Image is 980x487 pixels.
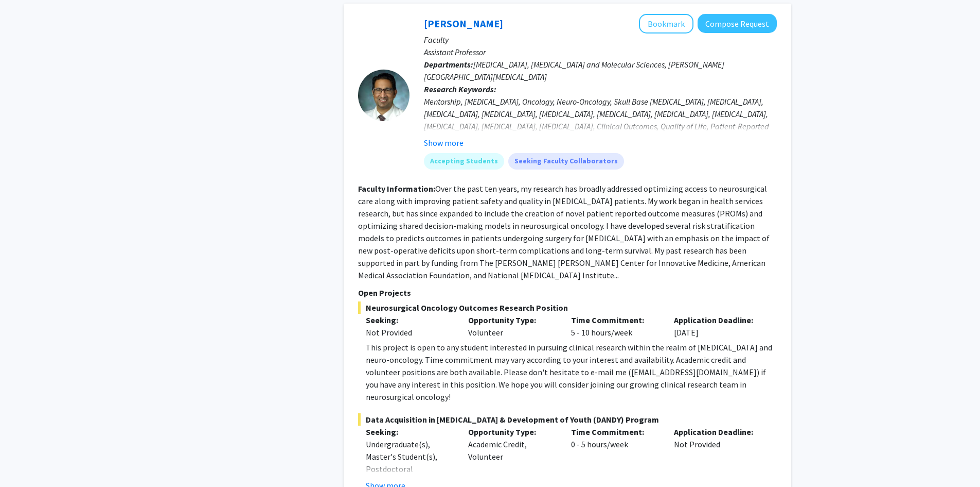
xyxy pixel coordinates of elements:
[639,14,693,33] button: Add Raj Mukherjee to Bookmarks
[571,314,658,326] p: Time Commitment:
[698,14,777,33] button: Compose Request to Raj Mukherjee
[358,183,435,194] b: Faculty Information:
[424,59,473,70] b: Departments:
[424,95,777,170] div: Mentorship, [MEDICAL_DATA], Oncology, Neuro-Oncology, Skull Base [MEDICAL_DATA], [MEDICAL_DATA], ...
[674,314,761,326] p: Application Deadline:
[358,183,770,280] fg-read-more: Over the past ten years, my research has broadly addressed optimizing access to neurosurgical car...
[366,426,453,438] p: Seeking:
[358,287,777,299] p: Open Projects
[424,59,724,82] span: [MEDICAL_DATA], [MEDICAL_DATA] and Molecular Sciences, [PERSON_NAME][GEOGRAPHIC_DATA][MEDICAL_DATA]
[358,413,777,426] span: Data Acquisition in [MEDICAL_DATA] & Development of Youth (DANDY) Program
[468,314,556,326] p: Opportunity Type:
[358,301,777,314] span: Neurosurgical Oncology Outcomes Research Position
[563,314,666,339] div: 5 - 10 hours/week
[366,314,453,326] p: Seeking:
[468,426,556,438] p: Opportunity Type:
[460,314,563,339] div: Volunteer
[424,17,503,30] a: [PERSON_NAME]
[508,153,624,170] mat-chip: Seeking Faculty Collaborators
[8,441,44,479] iframe: Chat
[424,137,464,149] button: Show more
[366,341,777,403] div: This project is open to any student interested in pursuing clinical research within the realm of ...
[674,426,761,438] p: Application Deadline:
[666,314,769,339] div: [DATE]
[424,46,777,58] p: Assistant Professor
[424,84,496,94] b: Research Keywords:
[366,326,453,339] div: Not Provided
[424,33,777,46] p: Faculty
[571,426,658,438] p: Time Commitment:
[424,153,504,170] mat-chip: Accepting Students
